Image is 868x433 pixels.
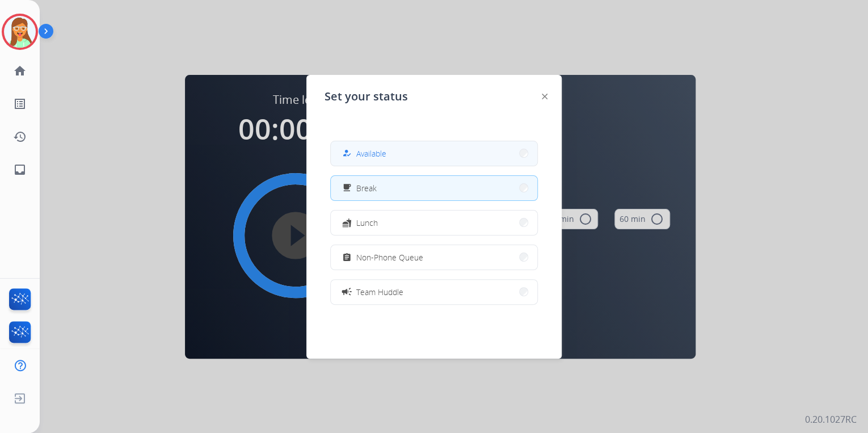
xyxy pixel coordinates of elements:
[13,130,27,144] mat-icon: history
[356,217,378,229] span: Lunch
[13,97,27,111] mat-icon: list_alt
[331,176,537,200] button: Break
[356,148,386,159] span: Available
[342,149,352,158] mat-icon: how_to_reg
[805,413,857,426] p: 0.20.1027RC
[542,94,547,99] img: close-button
[341,286,352,297] mat-icon: campaign
[342,183,352,193] mat-icon: free_breakfast
[356,286,403,298] span: Team Huddle
[331,211,537,235] button: Lunch
[325,89,408,104] span: Set your status
[331,280,537,304] button: Team Huddle
[4,16,36,48] img: avatar
[356,251,423,263] span: Non-Phone Queue
[331,141,537,166] button: Available
[331,245,537,270] button: Non-Phone Queue
[13,64,27,78] mat-icon: home
[342,253,352,262] mat-icon: assignment
[13,163,27,176] mat-icon: inbox
[356,182,377,194] span: Break
[342,218,352,228] mat-icon: fastfood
